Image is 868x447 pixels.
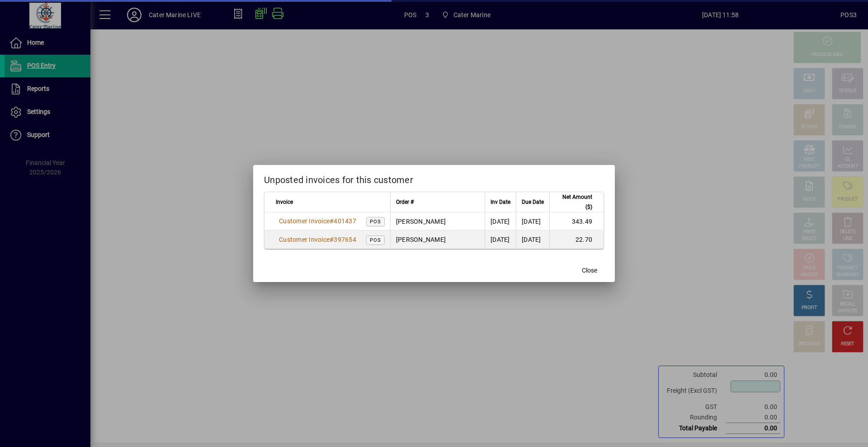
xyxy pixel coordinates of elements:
[276,235,359,245] a: Customer Invoice#397654
[334,217,356,225] span: 401437
[522,197,544,207] span: Due Date
[485,231,516,249] td: [DATE]
[582,266,597,275] span: Close
[334,236,356,243] span: 397654
[279,236,330,243] span: Customer Invoice
[370,237,381,243] span: POS
[549,212,604,231] td: 343.49
[516,231,549,249] td: [DATE]
[276,197,293,207] span: Invoice
[516,212,549,231] td: [DATE]
[330,236,334,243] span: #
[370,219,381,225] span: POS
[549,231,604,249] td: 22.70
[396,236,446,243] span: [PERSON_NAME]
[330,217,334,225] span: #
[491,197,510,207] span: Inv Date
[279,217,330,225] span: Customer Invoice
[276,216,359,226] a: Customer Invoice#401437
[485,212,516,231] td: [DATE]
[396,197,414,207] span: Order #
[575,262,604,278] button: Close
[396,218,446,225] span: [PERSON_NAME]
[253,165,615,191] h2: Unposted invoices for this customer
[555,192,592,212] span: Net Amount ($)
